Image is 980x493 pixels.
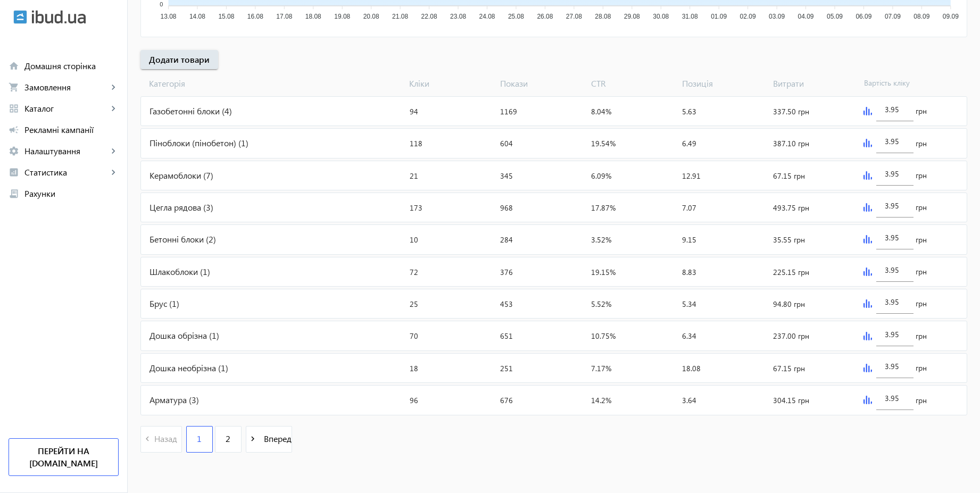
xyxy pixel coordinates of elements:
img: graph.svg [863,171,872,180]
img: graph.svg [863,203,872,212]
span: 19.15% [591,267,616,277]
span: 9.15 [682,235,696,245]
span: грн [916,298,927,309]
tspan: 23.08 [450,13,466,20]
tspan: 03.09 [769,13,785,20]
tspan: 30.08 [653,13,669,20]
tspan: 01.09 [711,13,727,20]
div: Дошка обрізна (1) [141,321,405,350]
button: Вперед [246,426,292,453]
span: 94 [410,106,418,116]
span: 12.91 [682,171,701,181]
span: 18.08 [682,363,701,373]
span: Кліки [405,78,496,89]
div: Шлакоблоки (1) [141,257,405,286]
tspan: 02.09 [740,13,756,20]
div: Арматура (3) [141,386,405,414]
tspan: 06.09 [856,13,871,20]
mat-icon: settings [9,146,19,156]
mat-icon: keyboard_arrow_right [108,167,119,178]
span: Вартість кліку [860,78,951,89]
span: 10.75% [591,331,616,341]
span: 251 [500,363,513,373]
span: 35.55 грн [773,235,805,245]
span: грн [916,363,927,373]
span: Налаштування [24,146,108,156]
span: 19.54% [591,138,616,148]
span: 6.34 [682,331,696,341]
span: 118 [410,138,422,148]
img: graph.svg [863,332,872,340]
mat-icon: receipt_long [9,188,19,199]
div: Брус (1) [141,289,405,318]
span: 21 [410,171,418,181]
span: 10 [410,235,418,245]
span: 387.10 грн [773,138,809,148]
span: 25 [410,299,418,309]
span: грн [916,331,927,341]
tspan: 05.09 [827,13,843,20]
span: 18 [410,363,418,373]
span: 5.34 [682,299,696,309]
span: грн [916,202,927,213]
span: Витрати [769,78,860,89]
img: graph.svg [863,299,872,308]
mat-icon: navigate_next [246,432,260,446]
span: 67.15 грн [773,363,805,373]
div: Дошка необрізна (1) [141,354,405,382]
img: graph.svg [863,107,872,115]
tspan: 31.08 [682,13,698,20]
span: 1 [197,433,202,445]
div: Піноблоки (пінобетон) (1) [141,129,405,157]
span: 3.52% [591,235,611,245]
div: Бетонні блоки (2) [141,225,405,254]
div: Керамоблоки (7) [141,161,405,190]
mat-icon: keyboard_arrow_right [108,82,119,93]
tspan: 09.09 [943,13,959,20]
span: 1169 [500,106,517,116]
tspan: 17.08 [276,13,292,20]
button: Додати товари [140,50,218,69]
span: 70 [410,331,418,341]
span: Статистика [24,167,108,178]
tspan: 14.08 [189,13,205,20]
span: 7.17% [591,363,611,373]
span: 304.15 грн [773,395,809,405]
div: Цегла рядова (3) [141,193,405,222]
tspan: 16.08 [247,13,263,20]
tspan: 20.08 [363,13,379,20]
span: 67.15 грн [773,171,805,181]
span: 345 [500,171,513,181]
img: graph.svg [863,364,872,372]
img: graph.svg [863,235,872,244]
span: 96 [410,395,418,405]
tspan: 27.08 [566,13,582,20]
mat-icon: home [9,61,19,71]
span: 173 [410,203,422,213]
tspan: 15.08 [218,13,234,20]
span: 94.80 грн [773,299,805,309]
tspan: 29.08 [624,13,640,20]
span: Категорія [140,78,405,89]
span: Каталог [24,103,108,114]
span: 3.64 [682,395,696,405]
tspan: 26.08 [537,13,553,20]
tspan: 04.09 [798,13,814,20]
span: 8.04% [591,106,611,116]
span: 604 [500,138,513,148]
span: грн [916,395,927,406]
span: 6.49 [682,138,696,148]
span: 2 [226,433,230,445]
span: 453 [500,299,513,309]
span: 8.83 [682,267,696,277]
span: 6.09% [591,171,611,181]
span: Позиція [678,78,769,89]
span: 225.15 грн [773,267,809,277]
mat-icon: shopping_cart [9,82,19,93]
tspan: 19.08 [334,13,350,20]
span: 14.2% [591,395,611,405]
span: 5.63 [682,106,696,116]
span: 7.07 [682,203,696,213]
img: graph.svg [863,268,872,276]
mat-icon: keyboard_arrow_right [108,103,119,114]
